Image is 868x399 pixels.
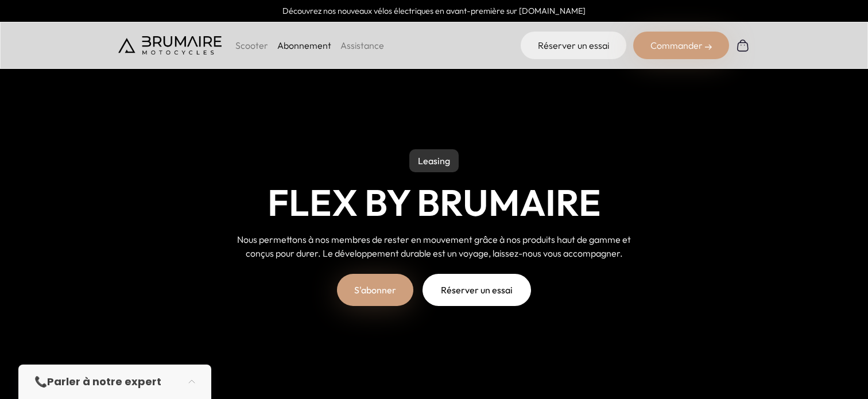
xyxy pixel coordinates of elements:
a: Réserver un essai [423,274,531,306]
img: Brumaire Motocycles [118,36,222,55]
p: Scooter [235,38,268,52]
h1: Flex by Brumaire [268,181,601,224]
a: Réserver un essai [521,32,626,59]
div: Commander [633,32,729,59]
span: Nous permettons à nos membres de rester en mouvement grâce à nos produits haut de gamme et conçus... [237,234,631,259]
p: Leasing [409,149,459,172]
img: right-arrow-2.png [705,44,712,51]
a: S'abonner [337,274,413,306]
a: Abonnement [277,40,331,51]
a: Assistance [340,40,384,51]
img: Panier [736,38,750,52]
